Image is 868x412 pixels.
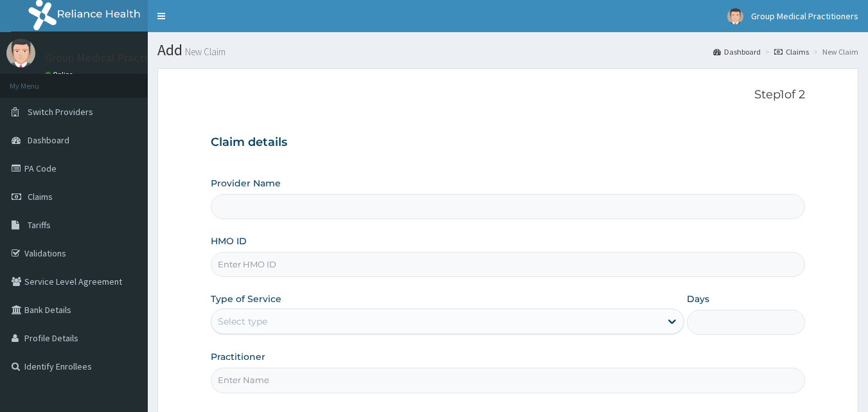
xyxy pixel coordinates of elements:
[211,252,806,277] input: Enter HMO ID
[211,88,806,102] p: Step 1 of 2
[211,177,281,190] label: Provider Name
[810,46,858,57] li: New Claim
[28,219,51,231] span: Tariffs
[28,106,93,118] span: Switch Providers
[687,292,709,305] label: Days
[211,350,265,363] label: Practitioner
[211,292,281,305] label: Type of Service
[751,10,858,22] span: Group Medical Practitioners
[45,70,76,79] a: Online
[713,46,761,57] a: Dashboard
[211,136,806,150] h3: Claim details
[182,47,226,57] small: New Claim
[28,191,53,202] span: Claims
[218,315,267,328] div: Select type
[45,52,183,64] p: Group Medical Practitioners
[211,368,806,393] input: Enter Name
[211,235,247,247] label: HMO ID
[727,8,743,24] img: User Image
[6,39,35,67] img: User Image
[28,134,69,146] span: Dashboard
[774,46,809,57] a: Claims
[157,42,858,58] h1: Add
